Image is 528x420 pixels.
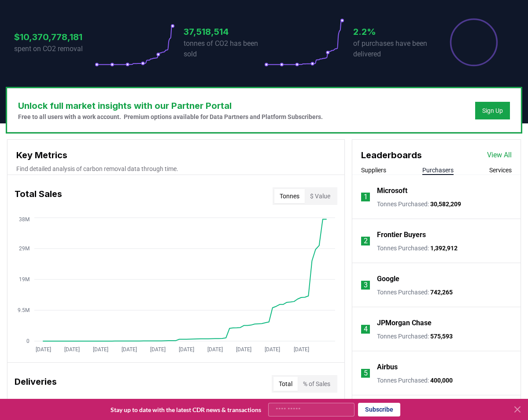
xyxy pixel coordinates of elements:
[19,245,30,252] tspan: 29M
[430,289,453,296] span: 742,265
[184,25,264,38] h3: 37,518,514
[265,346,280,353] tspan: [DATE]
[122,346,137,353] tspan: [DATE]
[364,368,368,379] p: 5
[19,276,30,282] tspan: 19M
[377,200,461,208] p: Tonnes Purchased :
[353,38,434,59] p: of purchases have been delivered
[377,332,453,341] p: Tonnes Purchased :
[15,375,57,393] h3: Deliveries
[26,338,30,344] tspan: 0
[294,346,309,353] tspan: [DATE]
[16,149,336,162] h3: Key Metrics
[236,346,251,353] tspan: [DATE]
[14,44,95,54] p: spent on CO2 removal
[364,280,368,290] p: 3
[377,186,407,196] a: Microsoft
[353,25,434,38] h3: 2.2%
[377,244,458,253] p: Tonnes Purchased :
[377,288,453,297] p: Tonnes Purchased :
[482,106,503,115] a: Sign Up
[361,149,422,162] h3: Leaderboards
[16,164,336,173] p: Find detailed analysis of carbon removal data through time.
[150,346,166,353] tspan: [DATE]
[377,376,453,385] p: Tonnes Purchased :
[36,346,51,353] tspan: [DATE]
[377,318,432,328] a: JPMorgan Chase
[179,346,194,353] tspan: [DATE]
[298,377,336,391] button: % of Sales
[377,362,398,372] a: Airbus
[364,192,368,202] p: 1
[15,187,62,205] h3: Total Sales
[489,166,512,175] button: Services
[377,274,399,284] a: Google
[430,201,461,208] span: 30,582,209
[18,112,323,121] p: Free to all users with a work account. Premium options available for Data Partners and Platform S...
[274,189,305,203] button: Tonnes
[364,324,368,335] p: 4
[305,189,336,203] button: $ Value
[377,230,426,240] a: Frontier Buyers
[487,150,512,160] a: View All
[184,38,264,59] p: tonnes of CO2 has been sold
[449,18,498,67] div: Percentage of sales delivered
[14,30,95,44] h3: $10,370,778,181
[430,333,453,340] span: 575,593
[64,346,80,353] tspan: [DATE]
[18,99,323,112] h3: Unlock full market insights with our Partner Portal
[273,377,298,391] button: Total
[361,166,386,175] button: Suppliers
[364,236,368,246] p: 2
[207,346,223,353] tspan: [DATE]
[475,102,510,119] button: Sign Up
[430,245,458,252] span: 1,392,912
[93,346,108,353] tspan: [DATE]
[422,166,454,175] button: Purchasers
[18,307,30,313] tspan: 9.5M
[19,216,30,223] tspan: 38M
[430,377,453,384] span: 400,000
